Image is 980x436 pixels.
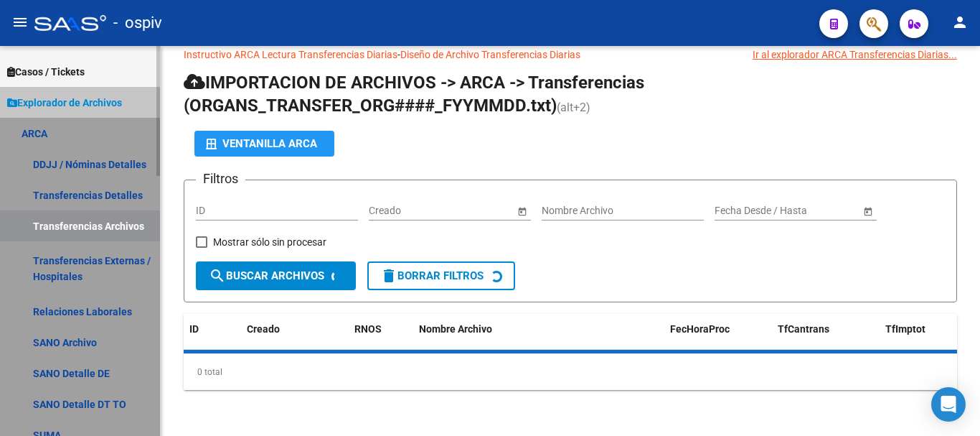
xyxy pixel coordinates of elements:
[354,323,382,335] span: RNOS
[349,314,413,345] datatable-header-cell: RNOS
[194,131,334,157] button: Ventanilla ARCA
[196,169,245,189] h3: Filtros
[184,314,241,345] datatable-header-cell: ID
[206,131,323,157] div: Ventanilla ARCA
[241,314,349,345] datatable-header-cell: Creado
[860,203,875,218] button: Open calendar
[7,64,85,80] span: Casos / Tickets
[715,205,767,217] input: Fecha inicio
[184,47,957,62] p: -
[213,233,326,251] span: Mostrar sólo sin procesar
[400,49,580,60] a: Diseño de Archivo Transferencias Diarias
[380,267,397,284] mat-icon: delete
[772,314,880,345] datatable-header-cell: TfCantrans
[7,95,122,111] span: Explorador de Archivos
[367,261,515,290] button: Borrar Filtros
[413,314,664,345] datatable-header-cell: Nombre Archivo
[557,101,590,114] span: (alt+2)
[184,49,397,60] a: Instructivo ARCA Lectura Transferencias Diarias
[419,323,492,335] span: Nombre Archivo
[753,47,957,62] div: Ir al explorador ARCA Transferencias Diarias...
[778,323,829,335] span: TfCantrans
[11,14,29,31] mat-icon: menu
[951,14,969,31] mat-icon: person
[380,269,484,282] span: Borrar Filtros
[247,323,280,335] span: Creado
[670,323,730,335] span: FecHoraProc
[779,205,849,217] input: Fecha fin
[196,261,356,290] button: Buscar Archivos
[189,323,199,335] span: ID
[209,267,226,284] mat-icon: search
[885,323,925,335] span: TfImptot
[514,203,529,218] button: Open calendar
[369,205,421,217] input: Fecha inicio
[664,314,772,345] datatable-header-cell: FecHoraProc
[931,387,966,422] div: Open Intercom Messenger
[433,205,504,217] input: Fecha fin
[184,354,957,390] div: 0 total
[113,7,162,39] span: - ospiv
[184,73,644,116] span: IMPORTACION DE ARCHIVOS -> ARCA -> Transferencias (ORGANS_TRANSFER_ORG####_FYYMMDD.txt)
[209,269,324,282] span: Buscar Archivos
